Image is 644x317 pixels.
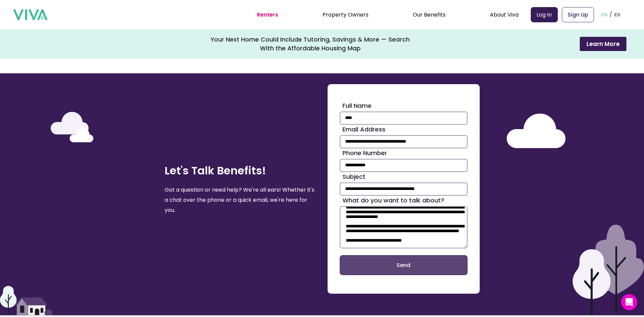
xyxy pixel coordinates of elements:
[257,11,278,19] a: Renters
[610,9,612,20] p: /
[342,172,468,181] label: Subject
[165,162,317,179] h2: Let's Talk Benefits!
[14,9,47,21] img: viva
[211,35,410,53] div: Your Next Home Could Include Tutoring, Savings & More — Search With the Affordable Housing Map
[342,125,468,134] label: Email Address
[342,148,468,157] label: Phone Number
[165,185,317,215] p: Got a question or need help? We're all ears! Whether it's a chat over the phone or a quick email,...
[413,6,446,23] div: Our Benefits
[340,255,468,275] button: Send
[573,225,644,315] img: two trees
[531,7,558,22] a: Log In
[599,4,610,25] button: EN
[490,6,519,23] div: About Viva
[580,37,626,51] button: Learn More
[323,11,368,19] a: Property Owners
[621,294,637,310] div: Open Intercom Messenger
[562,7,594,22] a: Sign Up
[612,4,622,25] button: ES
[342,101,468,110] label: Full Name
[342,196,468,205] label: What do you want to talk about?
